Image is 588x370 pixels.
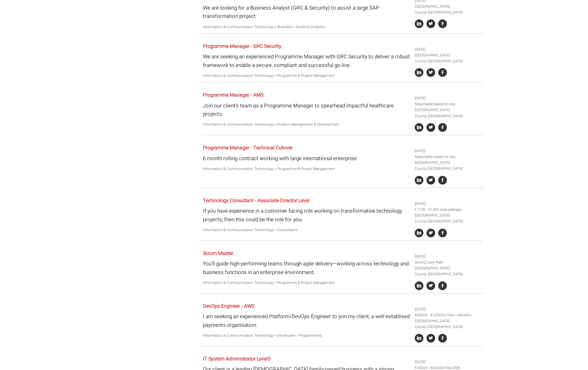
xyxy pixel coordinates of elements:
[203,73,410,79] p: Information & Communication Technology > Programme & Project Management
[203,333,410,339] p: Information & Communication Technology > Developers / Programmers
[203,227,410,233] p: Information & Communication Technology > Consultants
[415,254,481,260] li: [DATE]
[415,359,481,365] li: [DATE]
[415,312,481,318] li: €80000 - €105000/Year + Benefits
[203,312,410,329] p: I am seeking an experienced Platform/DevOps Engineer to join my client, a well establised payment...
[415,47,481,52] li: [DATE]
[203,302,254,310] a: DevOps Engineer - AWS
[203,144,292,152] a: Programme Manager - Technical Cutover
[415,107,481,119] li: [GEOGRAPHIC_DATA] County [GEOGRAPHIC_DATA]
[415,52,481,64] li: [GEOGRAPHIC_DATA] County [GEOGRAPHIC_DATA]
[415,201,481,207] li: [DATE]
[203,207,410,223] p: If you have experience in a customer facing role working on transformative technology projects, t...
[415,4,481,15] li: [GEOGRAPHIC_DATA] County [GEOGRAPHIC_DATA]
[203,24,410,30] p: Information & Communication Technology > Business / Systems Analysts
[203,102,410,118] p: Join our client’s team as a Programme Manager to spearhead impactful healthcare projects.
[415,95,481,101] li: [DATE]
[415,160,481,172] li: [GEOGRAPHIC_DATA] County [GEOGRAPHIC_DATA]
[203,52,410,69] p: We are seeking an experienced Programme Manager with GRC Security to deliver a robust framework t...
[203,43,281,50] a: Programme Manager - GRC Security
[203,122,410,127] p: Information & Communication Technology > Product Management & Development
[415,154,481,160] li: Negotiable based on exp
[415,260,481,265] li: Strong Daily Rate
[203,166,410,172] p: Information & Communication Technology > Programme & Project Management
[415,207,481,213] li: €110k - €130k total package
[203,197,309,204] a: Technology Consultant - Associate Director Level
[415,318,481,330] li: [GEOGRAPHIC_DATA] County [GEOGRAPHIC_DATA]
[203,260,410,276] p: You'll guide high-performing teams through agile delivery—working across technology and business ...
[415,213,481,224] li: [GEOGRAPHIC_DATA] County [GEOGRAPHIC_DATA]
[415,148,481,154] li: [DATE]
[203,280,410,286] p: Information & Communication Technology > Programme & Project Management
[203,250,233,257] a: Scrum Master
[415,101,481,107] li: Negotiable based on exp
[203,355,271,363] a: IT System Administrator Level3
[203,91,263,99] a: Programme Manager - AMS
[203,154,410,163] p: 6 month rolling contract working with large international enterprise
[415,306,481,312] li: [DATE]
[203,4,410,20] p: We are looking for a Business Analyst (GRC & Security) to assist a large SAP transformation project.
[415,265,481,277] li: [GEOGRAPHIC_DATA] County [GEOGRAPHIC_DATA]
